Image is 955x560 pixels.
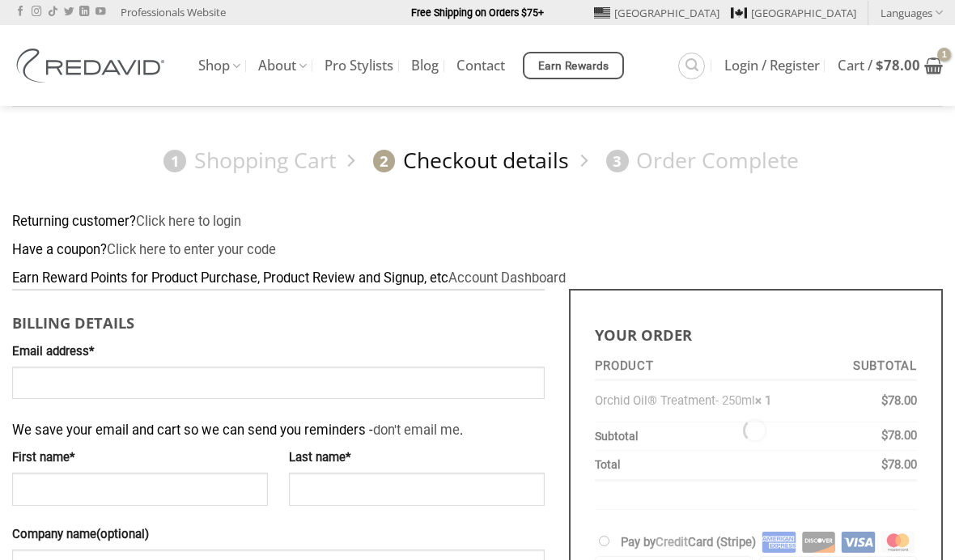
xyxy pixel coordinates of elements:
a: Follow on TikTok [48,6,57,18]
div: Returning customer? [12,211,943,233]
h3: Billing details [12,303,545,334]
a: Shop [198,50,240,82]
a: Follow on Twitter [64,6,74,18]
a: Earn Rewards [523,52,624,79]
a: Login / Register [724,51,820,80]
a: don't email me [373,422,460,438]
label: Company name [12,525,545,545]
h3: Your order [595,315,917,346]
nav: Checkout steps [12,134,943,187]
span: 1 [163,150,186,172]
a: Languages [881,1,943,24]
div: Have a coupon? [12,240,943,261]
a: Follow on YouTube [95,6,105,18]
div: Earn Reward Points for Product Purchase, Product Review and Signup, etc [12,268,943,290]
a: Contact [456,51,505,80]
bdi: 78.00 [876,56,920,74]
strong: Free Shipping on Orders $75+ [411,6,544,19]
a: Blog [411,51,439,80]
a: Follow on LinkedIn [79,6,89,18]
a: 2Checkout details [365,146,569,175]
a: About [258,50,307,82]
a: 1Shopping Cart [156,146,336,175]
a: Follow on Facebook [15,6,25,18]
span: Earn Rewards [538,57,609,75]
span: 2 [373,150,396,172]
span: We save your email and cart so we can send you reminders - . [12,412,463,442]
span: Login / Register [724,59,820,72]
span: Cart / [838,59,920,72]
a: Search [678,53,705,79]
a: [GEOGRAPHIC_DATA] [594,1,719,25]
a: Follow on Instagram [32,6,41,18]
a: Account Dashboard [448,270,566,286]
a: Enter your coupon code [107,242,276,257]
a: Click here to login [136,214,241,229]
img: REDAVID Salon Products | United States [12,49,174,83]
label: First name [12,448,268,468]
label: Email address [12,342,545,362]
a: Pro Stylists [325,51,393,80]
label: Last name [289,448,545,468]
span: $ [876,56,884,74]
a: View cart [838,48,943,83]
a: [GEOGRAPHIC_DATA] [731,1,856,25]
